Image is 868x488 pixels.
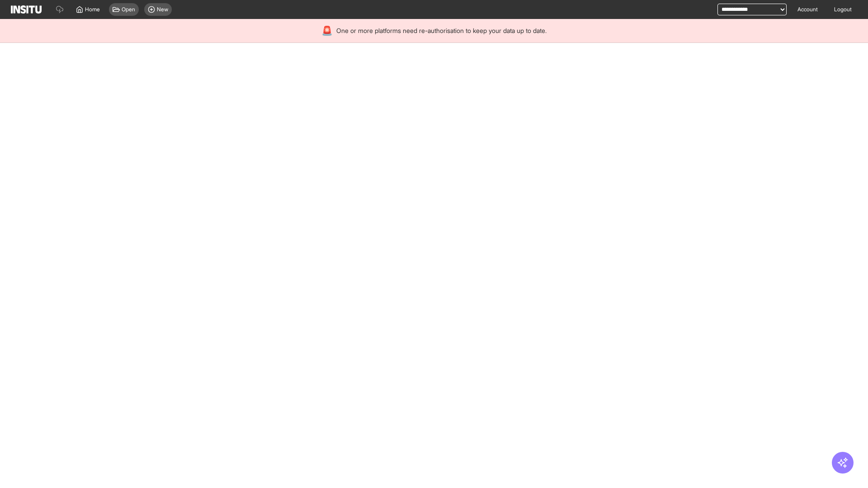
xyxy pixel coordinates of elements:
[321,24,333,37] div: 🚨
[11,5,42,14] img: Logo
[122,6,135,13] span: Open
[85,6,100,13] span: Home
[157,6,168,13] span: New
[336,26,547,35] span: One or more platforms need re-authorisation to keep your data up to date.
